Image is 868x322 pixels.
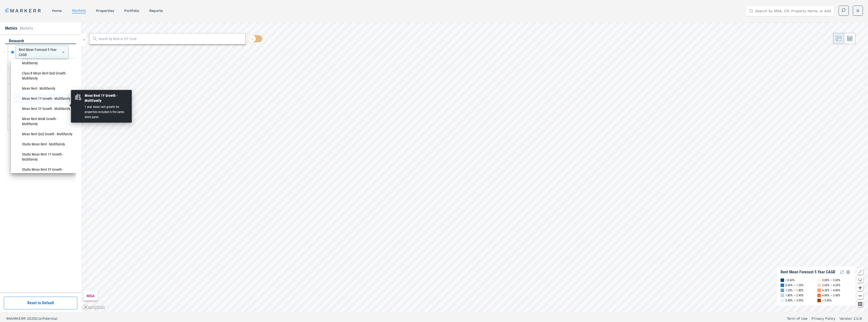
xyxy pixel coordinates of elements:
[85,104,129,120] div: 1 year mean rent growth for properties included in the same-store panel
[857,277,863,283] button: Change style map button
[857,301,863,307] button: Other options map button
[96,9,114,13] a: properties
[785,293,804,298] div: 1.80% — 2.40%
[20,25,33,31] li: Markets
[84,291,98,300] div: MSA
[149,9,163,13] a: reports
[36,316,57,320] span: Confidential
[857,293,863,299] button: Zoom out map button
[74,93,82,101] img: RealRent Multifamily
[13,53,73,68] li: Class B Mean Rent MoM Growth - Multifamily
[9,316,27,320] span: MARKERR
[13,93,73,104] li: Mean Rent 1Y Growth - Multifamily
[6,316,9,320] span: ©
[27,316,36,320] span: 2025 |
[15,45,69,59] div: Rent Mean Forecast 5 Year CAGR
[124,9,139,13] a: Portfolio
[72,8,86,12] a: markets
[857,8,859,13] span: D
[13,164,73,180] li: Studio Mean Rent 3Y Growth - Multifamily
[4,297,77,309] button: Reset to Default
[13,114,73,129] li: Mean Rent MoM Growth - Multifamily
[822,298,832,303] div: > 5.40%
[85,93,129,103] div: Mean Rent 1Y Growth - Multifamily
[853,6,863,16] button: D
[822,293,840,298] div: 4.80% — 5.40%
[781,270,835,275] div: Rent Mean Forecast 5 Year CAGR
[13,139,73,149] li: Studio Mean Rent - Multifamily
[857,285,863,291] button: Zoom in map button
[5,7,42,14] a: MARKERR
[13,104,73,114] li: Mean Rent 3Y Growth - Multifamily
[785,278,795,283] div: < 0.60%
[839,316,862,321] a: Version 2.0.8
[83,305,105,310] a: Mapbox logo
[81,22,868,312] canvas: Map
[52,9,62,13] a: home
[785,283,804,288] div: 0.60% — 1.20%
[785,288,804,293] div: 1.20% — 1.80%
[13,149,73,164] li: Studio Mean Rent 1Y Growth - Multifamily
[785,298,804,303] div: 2.40% — 3.00%
[845,269,851,275] img: Settings
[13,83,73,93] li: Mean Rent - Multifamily
[5,38,76,44] div: research
[5,25,17,31] li: Metrics
[822,283,840,288] div: 3.60% — 4.20%
[755,6,831,16] input: Search by MSA, ZIP, Property Name, or Address
[13,68,73,83] li: Class B Mean Rent QoQ Growth - Multifamily
[839,269,845,275] img: Reload Legend
[822,288,840,293] div: 4.20% — 4.80%
[811,316,835,321] a: Privacy Policy
[822,278,840,283] div: 3.00% — 3.60%
[99,36,243,42] input: Search by MSA or ZIP Code
[857,269,863,275] button: Show/Hide Legend Map Button
[13,129,73,139] li: Mean Rent QoQ Growth - Multifamily
[787,316,807,321] a: Term of Use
